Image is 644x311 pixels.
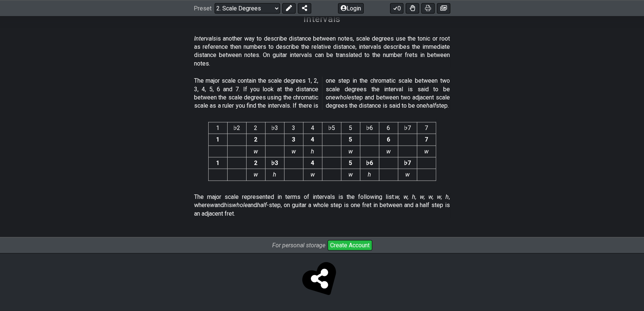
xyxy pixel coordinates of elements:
[304,263,340,299] span: Click to store and share!
[366,159,373,166] strong: ♭6
[194,5,212,12] span: Preset
[254,171,258,178] em: w
[303,122,322,134] th: 4
[404,159,411,166] strong: ♭7
[424,148,429,155] em: w
[426,102,436,109] em: half
[292,148,296,155] em: w
[224,201,227,209] em: h
[390,3,403,13] button: 0
[271,159,278,166] strong: ♭3
[292,136,295,143] strong: 3
[208,122,227,134] th: 1
[273,171,276,178] em: h
[386,148,391,155] em: w
[272,242,325,249] i: For personal storage
[194,35,216,42] em: Intervals
[322,122,341,134] th: ♭5
[254,148,258,155] em: w
[215,3,280,13] select: Preset
[254,159,257,166] strong: 2
[349,159,352,166] strong: 5
[246,122,265,134] th: 2
[254,136,257,143] strong: 2
[387,136,390,143] strong: 6
[437,3,450,13] button: Create image
[303,15,340,23] h2: Intervals
[216,159,219,166] strong: 1
[328,240,372,251] button: Create Account
[360,122,379,134] th: ♭6
[311,159,314,166] strong: 4
[311,136,314,143] strong: 4
[425,136,428,143] strong: 7
[398,122,417,134] th: ♭7
[298,3,311,13] button: Share Preset
[282,3,296,13] button: Edit Preset
[348,171,353,178] em: w
[310,171,315,178] em: w
[348,148,353,155] em: w
[379,122,398,134] th: 6
[194,77,450,110] p: The major scale contain the scale degrees 1, 2, 3, 4, 5, 6 and 7. If you look at the distance bet...
[341,122,360,134] th: 5
[368,171,371,178] em: h
[227,122,246,134] th: ♭2
[216,136,219,143] strong: 1
[194,35,450,68] p: is another way to describe distance between notes, scale degrees use the tonic or root as referen...
[194,193,450,218] p: The major scale represented in terms of intervals is the following list: , where and is and -step...
[232,201,248,209] em: whole
[257,201,267,209] em: half
[417,122,436,134] th: 7
[284,122,303,134] th: 3
[265,122,284,134] th: ♭3
[405,171,410,178] em: w
[421,3,435,13] button: Print
[335,94,351,101] em: whole
[338,3,364,13] button: Login
[349,136,352,143] strong: 5
[406,3,419,13] button: Toggle Dexterity for all fretkits
[395,193,449,200] em: w, w, h, w, w, w, h
[210,201,215,209] em: w
[311,148,314,155] em: h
